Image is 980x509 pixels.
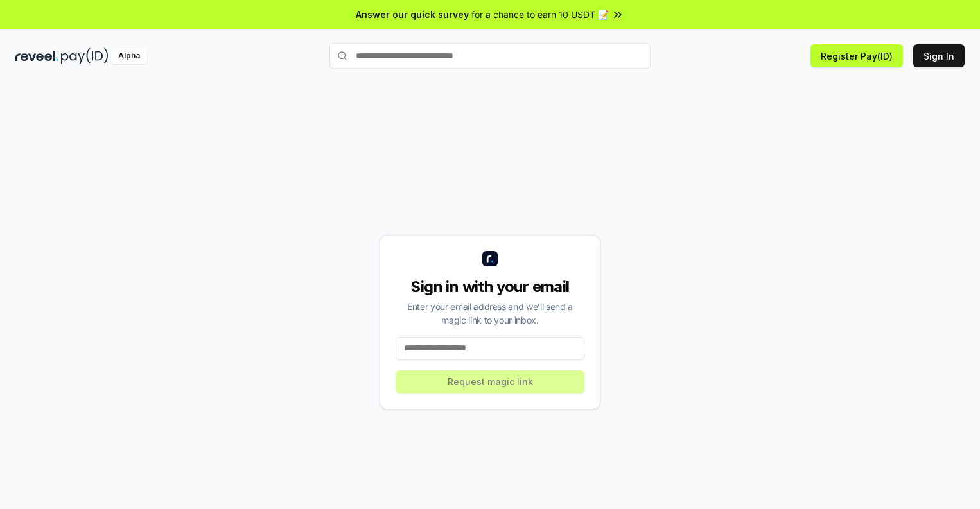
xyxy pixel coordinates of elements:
div: Enter your email address and we’ll send a magic link to your inbox. [396,300,584,327]
span: for a chance to earn 10 USDT 📝 [471,8,609,21]
div: Alpha [111,48,147,64]
div: Sign in with your email [396,277,584,297]
img: logo_small [482,251,498,266]
button: Sign In [913,44,965,67]
span: Answer our quick survey [356,8,469,21]
img: pay_id [61,48,109,64]
img: reveel_dark [15,48,58,64]
button: Register Pay(ID) [810,44,903,67]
